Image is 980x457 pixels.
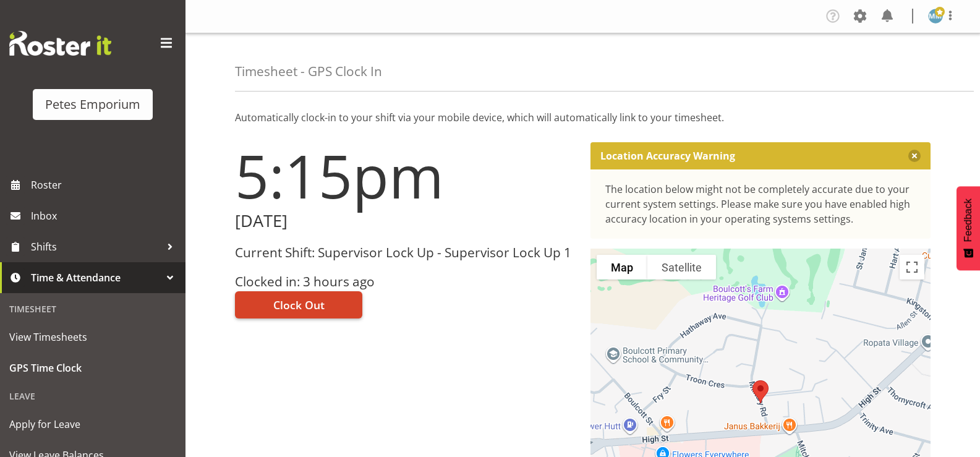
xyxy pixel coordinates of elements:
[605,182,916,226] div: The location below might not be completely accurate due to your current system settings. Please m...
[928,9,943,23] img: mandy-mosley3858.jpg
[235,211,576,231] h2: [DATE]
[3,322,182,352] a: View Timesheets
[963,199,974,242] span: Feedback
[235,110,931,125] p: Automatically clock-in to your shift via your mobile device, which will automatically link to you...
[235,275,576,289] h3: Clocked in: 3 hours ago
[597,255,647,280] button: Show street map
[235,246,576,260] h3: Current Shift: Supervisor Lock Up - Supervisor Lock Up 1
[235,142,576,209] h1: 5:15pm
[9,359,176,377] span: GPS Time Clock
[3,352,182,383] a: GPS Time Clock
[31,207,179,225] span: Inbox
[600,150,735,162] p: Location Accuracy Warning
[9,415,176,434] span: Apply for Leave
[45,95,140,114] div: Petes Emporium
[900,255,924,280] button: Toggle fullscreen view
[31,268,161,287] span: Time & Attendance
[235,64,382,79] h4: Timesheet - GPS Clock In
[647,255,716,280] button: Show satellite imagery
[235,291,362,318] button: Clock Out
[908,150,921,162] button: Close message
[3,383,182,409] div: Leave
[3,296,182,322] div: Timesheet
[957,186,980,270] button: Feedback - Show survey
[273,297,325,313] span: Clock Out
[9,31,111,56] img: Rosterit website logo
[9,328,176,346] span: View Timesheets
[3,409,182,440] a: Apply for Leave
[31,237,161,256] span: Shifts
[31,176,179,194] span: Roster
